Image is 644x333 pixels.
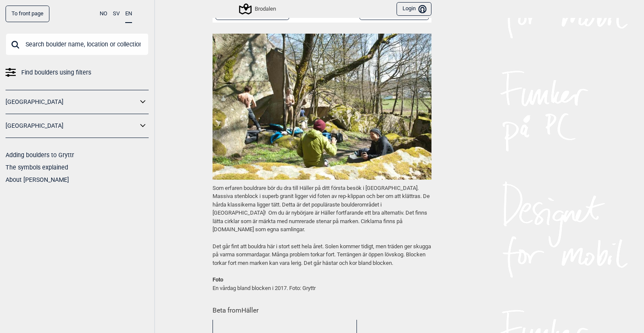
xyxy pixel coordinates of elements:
[21,66,91,79] span: Find boulders using filters
[125,6,132,23] button: EN
[6,152,74,158] a: Adding boulders to Gryttr
[6,120,138,132] a: [GEOGRAPHIC_DATA]
[213,276,223,283] strong: Foto
[6,96,138,108] a: [GEOGRAPHIC_DATA]
[6,176,69,183] a: About [PERSON_NAME]
[213,242,431,267] p: Det går fint att bouldra här i stort sett hela året. Solen kommer tidigt, men träden ger skugga p...
[113,6,120,22] button: SV
[213,301,431,316] h1: Beta from Häller
[213,34,431,180] img: Haller Pasken 2017
[6,33,149,55] input: Search boulder name, location or collection
[6,66,149,79] a: Find boulders using filters
[213,184,431,234] p: Som erfaren bouldrare bör du dra till Häller på ditt första besök i [GEOGRAPHIC_DATA]. Massiva st...
[100,6,107,22] button: NO
[6,6,49,22] a: To front page
[240,4,276,14] div: Brodalen
[397,2,431,16] button: Login
[213,276,431,292] p: En vårdag bland blocken i 2017. Foto: Gryttr
[6,164,68,171] a: The symbols explained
